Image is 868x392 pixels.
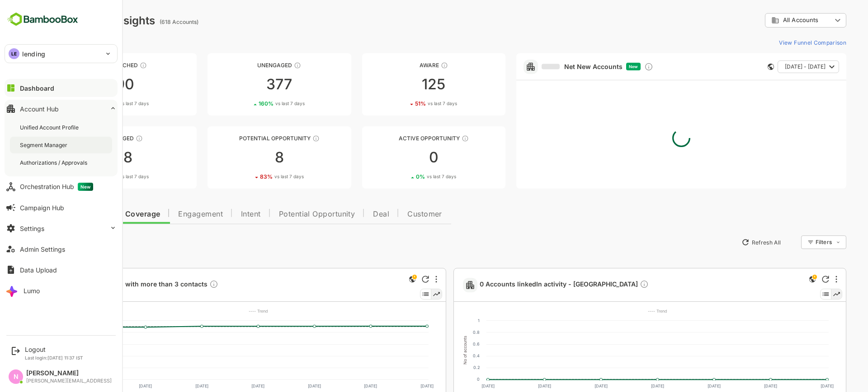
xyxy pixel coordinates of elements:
text: [DATE] [789,383,802,388]
span: Potential Opportunity [247,211,324,218]
button: Campaign Hub [5,198,118,217]
div: 0 [330,150,474,165]
text: [DATE] [389,383,402,388]
text: 300 [41,341,49,346]
a: UnreachedThese accounts have not been engaged with for a defined time period9015%vs last 7 days [22,53,165,115]
span: Intent [209,211,229,218]
div: [PERSON_NAME] [26,369,112,377]
a: Potential OpportunityThese accounts are MQAs and can be passed on to Inside Sales883%vs last 7 days [176,126,319,189]
div: Potential Opportunity [176,135,319,142]
div: 15 % [75,100,117,107]
div: Admin Settings [20,245,65,253]
p: Last login: [DATE] 11:37 IST [25,355,83,360]
text: [DATE] [107,383,120,388]
button: Settings [5,219,118,237]
div: Dashboard [20,84,54,92]
div: [PERSON_NAME][EMAIL_ADDRESS] [26,378,112,384]
div: This card does not support filter and segments [736,64,742,70]
span: vs last 7 days [88,173,117,180]
div: All Accounts [733,12,815,29]
text: 1 [446,318,448,323]
div: More [804,276,806,283]
text: 400 [41,330,49,335]
text: [DATE] [563,383,576,388]
div: Description not present [178,280,187,290]
span: Deal [341,211,358,218]
span: vs last 7 days [243,173,272,180]
div: This is a global insight. Segment selection is not applicable for this view [775,274,786,286]
span: vs last 7 days [395,173,425,180]
a: UnengagedThese accounts have not shown enough engagement and need nurturing377160%vs last 7 days [176,53,319,115]
div: 8 [176,150,319,165]
div: Account Hub [20,105,59,113]
text: No of accounts [431,336,436,364]
a: New Insights [22,234,88,250]
div: Refresh [390,276,397,283]
a: Active OpportunityThese accounts have open opportunities which might be at any of the Sales Stage... [330,126,474,189]
a: Net New Accounts [510,63,591,71]
button: Refresh All [706,235,753,249]
span: 0 Accounts linkedIn activity - [GEOGRAPHIC_DATA] [448,280,617,290]
div: 377 [176,77,319,92]
span: New [78,183,93,191]
div: Unified Account Profile [20,124,80,131]
div: Dashboard Insights [22,14,123,27]
text: [DATE] [220,383,233,388]
text: 0.4 [441,353,448,358]
span: vs last 7 days [244,100,273,107]
text: [DATE] [506,383,519,388]
div: 0 % [384,173,425,180]
text: 0.2 [442,365,448,370]
text: [DATE] [332,383,345,388]
div: Lumo [24,287,40,295]
div: Aware [330,62,474,69]
text: 200 [42,353,49,358]
div: Refresh [790,276,797,283]
div: Unreached [22,62,165,69]
text: [DATE] [450,383,463,388]
a: AwareThese accounts have just entered the buying cycle and need further nurturing12551%vs last 7 ... [330,53,474,115]
div: Unengaged [176,62,319,69]
text: [DATE] [51,383,64,388]
div: All Accounts [740,16,800,24]
text: ---- Trend [616,309,636,314]
span: vs last 7 days [396,100,425,107]
span: All Accounts [751,17,787,23]
button: Admin Settings [5,240,118,258]
span: vs last 7 days [88,100,117,107]
ag: (618 Accounts) [128,18,170,25]
div: 160 % [227,100,273,107]
a: 0 Accounts linkedIn activity - [GEOGRAPHIC_DATA]Description not present [448,280,621,290]
div: These accounts have not shown enough engagement and need nurturing [262,62,269,69]
div: 51 % [383,100,425,107]
div: Logout [25,346,83,353]
span: Data Quality and Coverage [31,211,128,218]
button: View Funnel Comparison [744,35,815,50]
div: Description not present [608,280,617,290]
div: 90 [22,77,165,92]
span: Customer [376,211,410,218]
div: This is a global insight. Segment selection is not applicable for this view [375,274,386,286]
div: Engaged [22,135,165,142]
button: Dashboard [5,79,118,97]
div: N [9,369,23,384]
text: [DATE] [619,383,632,388]
div: These accounts have just entered the buying cycle and need further nurturing [409,62,416,69]
text: 0.6 [441,341,448,346]
div: 83 % [228,173,272,180]
div: These accounts are MQAs and can be passed on to Inside Sales [281,135,288,142]
div: These accounts have open opportunities which might be at any of the Sales Stages [430,135,437,142]
button: Lumo [5,281,118,300]
text: 100 [42,365,49,370]
text: 0.8 [441,330,448,335]
div: These accounts have not been engaged with for a defined time period [108,62,115,69]
text: 0 [445,377,448,382]
text: [DATE] [276,383,289,388]
img: BambooboxFullLogoMark.5f36c76dfaba33ec1ec1367b70bb1252.svg [5,11,81,28]
div: Orchestration Hub [20,183,93,191]
text: [DATE] [676,383,689,388]
text: 0 [47,377,49,382]
span: [DATE] - [DATE] [753,61,794,73]
text: [DATE] [164,383,177,388]
div: 18 [22,150,165,165]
